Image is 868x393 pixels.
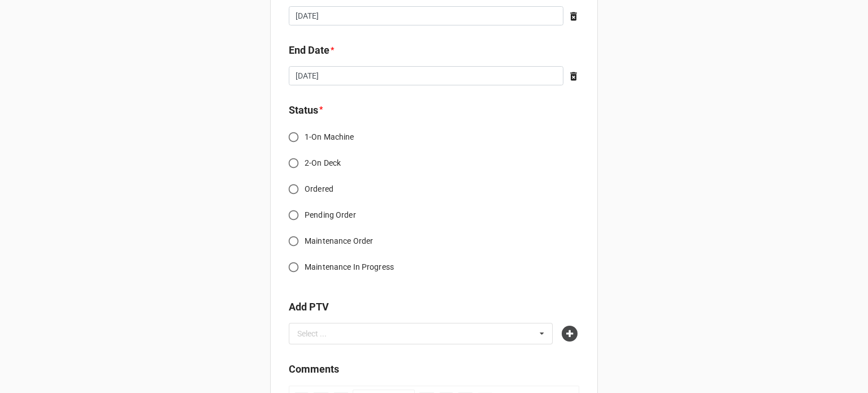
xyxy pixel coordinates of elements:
input: Date [289,66,563,85]
span: Maintenance Order [305,235,373,247]
span: 2-On Deck [305,157,341,169]
span: Maintenance In Progress [305,261,394,273]
label: Add PTV [289,299,329,315]
label: Comments [289,361,339,377]
span: Ordered [305,183,333,195]
span: 1-On Machine [305,131,354,143]
input: Date [289,6,563,25]
label: End Date [289,42,329,58]
span: Pending Order [305,209,356,221]
div: Select ... [294,327,343,340]
label: Status [289,102,318,118]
